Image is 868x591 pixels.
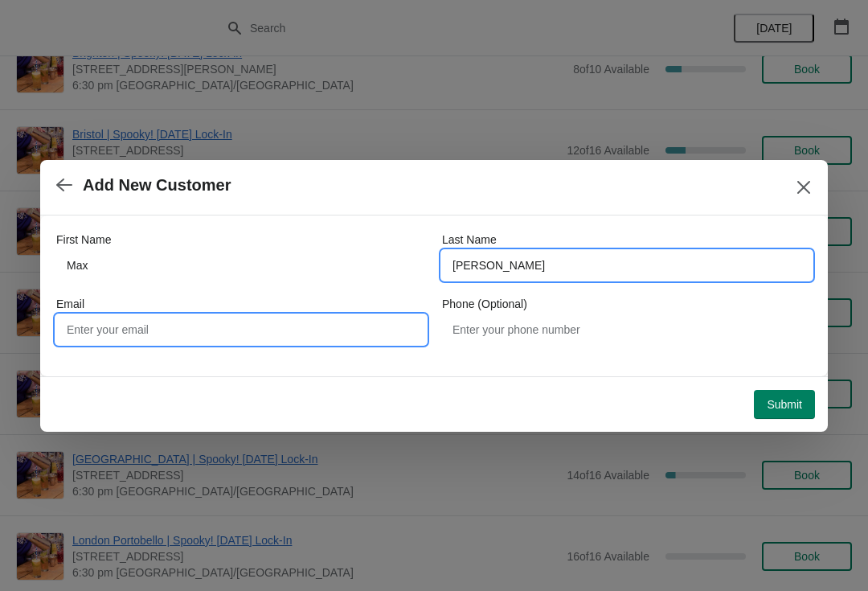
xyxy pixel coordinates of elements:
[767,398,802,411] span: Submit
[442,251,812,280] input: Smith
[83,176,231,195] h2: Add New Customer
[754,390,815,419] button: Submit
[56,232,111,248] label: First Name
[56,251,426,280] input: John
[442,315,812,344] input: Enter your phone number
[442,232,497,248] label: Last Name
[789,173,818,202] button: Close
[56,315,426,344] input: Enter your email
[442,296,527,312] label: Phone (Optional)
[56,296,84,312] label: Email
